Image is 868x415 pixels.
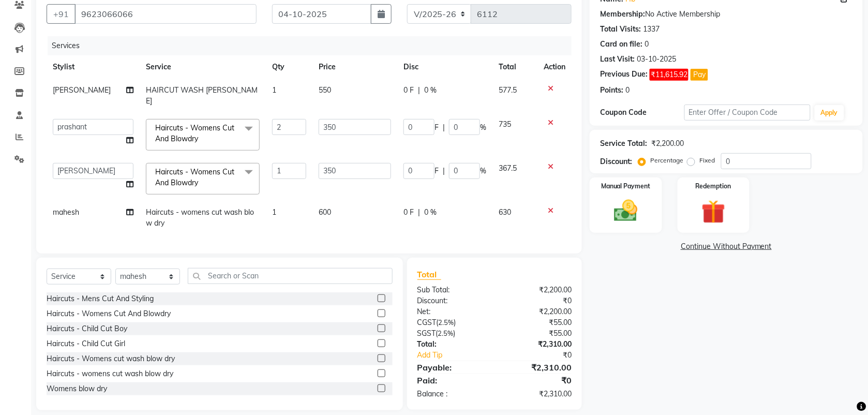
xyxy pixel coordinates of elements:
th: Action [537,55,572,79]
input: Search by Name/Mobile/Email/Code [74,4,257,24]
div: Net: [410,306,495,317]
div: Card on file: [600,39,642,50]
div: Haircuts - womens cut wash blow dry [47,368,173,379]
div: ₹2,200.00 [495,306,579,317]
div: No Active Membership [600,9,852,20]
button: Apply [815,105,844,121]
div: ₹55.00 [495,328,579,339]
span: 0 % [424,207,437,218]
span: 0 F [403,85,414,96]
div: 0 [625,85,630,96]
span: 2.5% [439,318,454,327]
div: 1337 [643,24,660,35]
span: 0 % [424,85,437,96]
span: HAIRCUT WASH [PERSON_NAME] [146,85,258,106]
div: Points: [600,85,623,96]
th: Qty [266,55,312,79]
div: Sub Total: [410,285,495,295]
div: Payable: [410,361,495,374]
span: 1 [272,85,276,95]
div: ₹2,200.00 [651,138,684,149]
button: +91 [47,4,76,24]
span: Haircuts - Womens Cut And Blowdry [155,123,234,143]
a: x [198,134,203,143]
th: Price [312,55,397,79]
div: Total: [410,339,495,350]
div: ₹2,310.00 [495,389,579,399]
span: F [435,122,439,133]
label: Manual Payment [601,182,651,191]
span: mahesh [53,207,79,217]
div: Haircuts - Womens Cut And Blowdry [47,308,171,319]
div: ( ) [410,317,495,328]
a: Add Tip [410,350,509,361]
div: ₹0 [495,374,579,387]
div: Balance : [410,389,495,399]
span: CGST [417,318,437,327]
a: x [198,178,203,187]
span: 0 F [403,207,414,218]
div: ₹0 [508,350,579,361]
div: Services [48,36,579,55]
span: [PERSON_NAME] [53,85,111,95]
span: SGST [417,329,436,338]
span: ₹11,615.92 [650,69,689,81]
label: Percentage [650,156,683,165]
label: Redemption [696,182,731,191]
div: Haircuts - Womens cut wash blow dry [47,353,175,364]
div: ₹0 [495,295,579,306]
span: | [418,207,420,218]
img: _gift.svg [694,197,733,227]
div: ₹2,310.00 [495,339,579,350]
span: | [443,166,445,176]
span: 550 [319,85,331,95]
span: F [435,166,439,176]
span: 367.5 [499,164,517,173]
span: % [480,166,486,176]
div: 0 [645,39,649,50]
div: ₹55.00 [495,317,579,328]
th: Disc [397,55,492,79]
span: 2.5% [438,329,454,337]
div: Haircuts - Mens Cut And Styling [47,293,154,304]
span: Haircuts - Womens Cut And Blowdry [155,167,234,187]
div: Discount: [600,156,632,167]
div: Womens blow dry [47,383,107,394]
div: Haircuts - Child Cut Girl [47,338,125,349]
input: Search or Scan [188,268,393,284]
th: Service [140,55,266,79]
div: Membership: [600,9,645,20]
span: 600 [319,207,331,217]
span: Total [417,269,441,280]
div: Last Visit: [600,54,635,65]
input: Enter Offer / Coupon Code [684,105,811,121]
label: Fixed [699,156,715,165]
th: Total [492,55,537,79]
th: Stylist [47,55,140,79]
span: 1 [272,207,276,217]
span: 735 [499,120,511,129]
div: ₹2,310.00 [495,361,579,374]
div: Service Total: [600,138,647,149]
div: Paid: [410,374,495,387]
div: ( ) [410,328,495,339]
span: Haircuts - womens cut wash blow dry [146,207,254,228]
div: Discount: [410,295,495,306]
div: Total Visits: [600,24,641,35]
span: 630 [499,207,511,217]
div: 03-10-2025 [637,54,676,65]
button: Pay [691,69,708,81]
div: Coupon Code [600,107,684,118]
span: 577.5 [499,85,517,95]
div: Previous Due: [600,69,648,81]
a: Continue Without Payment [592,241,861,252]
span: | [443,122,445,133]
span: % [480,122,486,133]
img: _cash.svg [607,197,646,225]
span: | [418,85,420,96]
div: Haircuts - Child Cut Boy [47,323,127,334]
div: ₹2,200.00 [495,285,579,295]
